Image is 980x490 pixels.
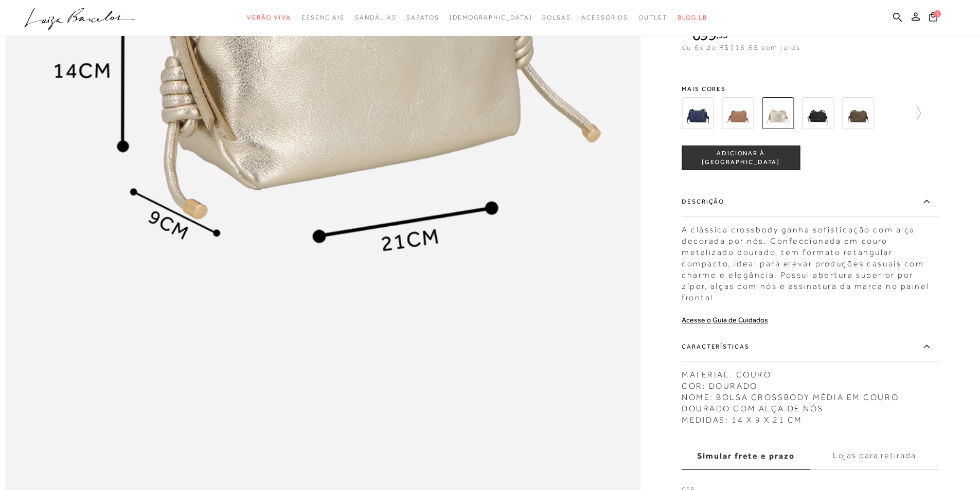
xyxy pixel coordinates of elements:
span: Verão Viva [247,14,291,21]
i: R$ [682,27,692,36]
span: ou 6x de R$116,65 sem juros [682,43,800,51]
img: BOLSA CROSSBODY MÉDIA EM COURO AZUL ATLÂNTICO COM ALÇA DE NÓS [682,97,714,129]
a: categoryNavScreenReaderText [638,8,667,27]
a: Acesse o Guia de Cuidados [682,316,768,324]
a: categoryNavScreenReaderText [247,8,291,27]
span: Outlet [638,14,667,21]
div: MATERIAL: COURO COR: DOURADO NOME: BOLSA CROSSBODY MÉDIA EM COURO DOURADO COM ALÇA DE NÓS MEDIDAS... [682,364,939,426]
span: Acessórios [581,14,628,21]
span: Mais cores [682,86,939,92]
img: BOLSA CROSSBODY MÉDIA EM COURO DOURADO COM ALÇA DE NÓS [722,97,754,129]
a: categoryNavScreenReaderText [355,8,396,27]
label: Simular frete e prazo [682,442,810,470]
button: ADICIONAR À [GEOGRAPHIC_DATA] [682,146,800,170]
a: categoryNavScreenReaderText [542,8,571,27]
a: categoryNavScreenReaderText [581,8,628,27]
span: Sandálias [355,14,396,21]
label: Descrição [682,187,939,216]
label: Características [682,332,939,361]
span: Sapatos [406,14,439,21]
span: ADICIONAR À [GEOGRAPHIC_DATA] [682,149,799,167]
a: categoryNavScreenReaderText [301,8,345,27]
a: BLOG LB [678,8,707,27]
span: Essenciais [301,14,345,21]
span: 1 [934,10,941,17]
span: Bolsas [542,14,571,21]
i: , [716,30,728,40]
div: A clássica crossbody ganha sofisticação com alça decorada por nós. Confeccionada em couro metaliz... [682,219,939,303]
img: BOLSA CROSSBODY MÉDIA EM COURO DOURADO COM ALÇA DE NÓS [762,97,794,129]
img: BOLSA CROSSBODY MÉDIA EM COURO PRETO COM ALÇA DE NÓS [802,97,834,129]
a: categoryNavScreenReaderText [406,8,439,27]
img: BOLSA CROSSBODY MÉDIA EM COURO VERDE TOMILHO COM ALÇA DE NÓS [842,97,874,129]
span: BLOG LB [678,14,707,21]
a: noSubCategoriesText [450,8,532,27]
label: Lojas para retirada [810,442,939,470]
span: [DEMOGRAPHIC_DATA] [450,14,532,21]
button: 1 [926,11,940,25]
